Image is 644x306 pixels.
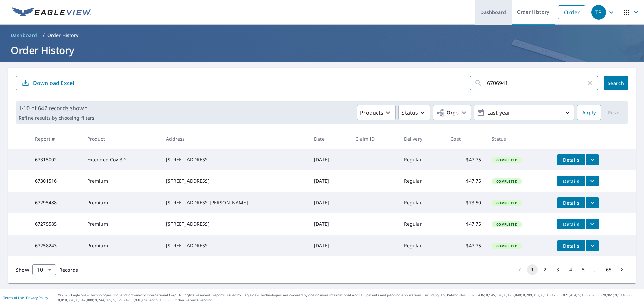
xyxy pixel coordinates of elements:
[309,149,350,170] td: [DATE]
[32,264,56,275] div: Show 10 records
[604,76,628,90] button: Search
[32,260,56,279] div: 10
[585,176,599,186] button: filesDropdownBtn-67301516
[12,7,91,17] img: EV Logo
[561,243,581,249] span: Details
[82,213,161,235] td: Premium
[557,240,585,251] button: detailsBtn-67258243
[561,178,581,184] span: Details
[561,221,581,227] span: Details
[30,192,82,213] td: 67295488
[309,235,350,256] td: [DATE]
[445,149,486,170] td: $47.75
[609,80,623,86] span: Search
[30,170,82,192] td: 67301516
[398,213,445,235] td: Regular
[398,192,445,213] td: Regular
[585,197,599,208] button: filesDropdownBtn-67295488
[527,264,538,275] button: page 1
[492,222,521,227] span: Completed
[58,293,641,303] p: © 2025 Eagle View Technologies, Inc. and Pictometry International Corp. All Rights Reserved. Repo...
[47,32,79,39] p: Order History
[591,5,606,20] div: TP
[161,129,309,149] th: Address
[398,129,445,149] th: Delivery
[166,199,303,206] div: [STREET_ADDRESS][PERSON_NAME]
[578,264,589,275] button: Go to page 5
[166,242,303,249] div: [STREET_ADDRESS]
[557,176,585,186] button: detailsBtn-67301516
[585,219,599,229] button: filesDropdownBtn-67275585
[585,154,599,165] button: filesDropdownBtn-67315002
[30,149,82,170] td: 67315002
[82,129,161,149] th: Product
[19,104,94,112] p: 1-10 of 642 records shown
[360,108,383,117] p: Products
[485,107,563,119] p: Last year
[309,170,350,192] td: [DATE]
[82,149,161,170] td: Extended Cov 3D
[591,266,601,273] div: …
[16,267,29,273] span: Show
[561,200,581,206] span: Details
[445,170,486,192] td: $47.75
[401,108,418,117] p: Status
[166,221,303,227] div: [STREET_ADDRESS]
[557,197,585,208] button: detailsBtn-67295488
[445,213,486,235] td: $47.75
[8,30,636,41] nav: breadcrumb
[30,235,82,256] td: 67258243
[616,264,627,275] button: Go to next page
[16,76,79,90] button: Download Excel
[513,264,628,275] nav: pagination navigation
[487,74,586,92] input: Address, Report #, Claim ID, etc.
[436,108,459,117] span: Orgs
[82,235,161,256] td: Premium
[19,115,94,121] p: Refine results by choosing filters
[309,192,350,213] td: [DATE]
[309,213,350,235] td: [DATE]
[557,219,585,229] button: detailsBtn-67275585
[433,105,471,120] button: Orgs
[26,295,48,300] a: Privacy Policy
[492,244,521,248] span: Completed
[552,264,563,275] button: Go to page 3
[82,192,161,213] td: Premium
[166,156,303,163] div: [STREET_ADDRESS]
[30,129,82,149] th: Report #
[474,105,574,120] button: Last year
[558,5,585,19] a: Order
[585,240,599,251] button: filesDropdownBtn-67258243
[398,149,445,170] td: Regular
[11,32,37,39] span: Dashboard
[492,158,521,162] span: Completed
[582,108,596,117] span: Apply
[398,105,430,120] button: Status
[492,201,521,205] span: Completed
[445,235,486,256] td: $47.75
[492,179,521,184] span: Completed
[561,157,581,163] span: Details
[309,129,350,149] th: Date
[82,170,161,192] td: Premium
[166,178,303,184] div: [STREET_ADDRESS]
[540,264,550,275] button: Go to page 2
[445,192,486,213] td: $73.50
[357,105,396,120] button: Products
[398,235,445,256] td: Regular
[565,264,576,275] button: Go to page 4
[350,129,398,149] th: Claim ID
[486,129,551,149] th: Status
[3,296,48,300] p: |
[59,267,78,273] span: Records
[445,129,486,149] th: Cost
[43,31,45,39] li: /
[603,264,614,275] button: Go to page 65
[3,295,24,300] a: Terms of Use
[30,213,82,235] td: 67275585
[8,30,40,41] a: Dashboard
[8,43,636,57] h1: Order History
[577,105,601,120] button: Apply
[557,154,585,165] button: detailsBtn-67315002
[398,170,445,192] td: Regular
